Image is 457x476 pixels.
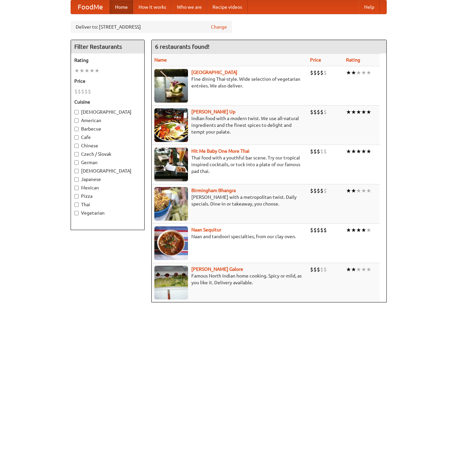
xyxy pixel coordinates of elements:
a: [PERSON_NAME] Galore [191,266,243,272]
a: [PERSON_NAME] Up [191,109,235,114]
label: Cafe [74,134,141,141]
label: Chinese [74,142,141,149]
li: ★ [361,148,366,155]
li: ★ [366,226,371,234]
li: ★ [79,67,84,74]
li: $ [323,148,327,155]
li: $ [310,266,313,273]
input: Pizza [74,194,79,198]
input: German [74,160,79,165]
a: Price [310,57,321,63]
label: Barbecue [74,125,141,132]
img: bhangra.jpg [154,187,188,221]
li: ★ [361,266,366,273]
li: $ [313,108,317,116]
a: Who we are [172,0,207,14]
input: Mexican [74,186,79,190]
input: [DEMOGRAPHIC_DATA] [74,110,79,114]
li: $ [323,108,327,116]
p: [PERSON_NAME] with a metropolitan twist. Daily specials. Dine-in or takeaway, you choose. [154,194,305,207]
a: Help [359,0,380,14]
li: ★ [366,266,371,273]
li: ★ [346,266,351,273]
li: $ [320,148,323,155]
a: Change [211,24,227,30]
input: [DEMOGRAPHIC_DATA] [74,169,79,173]
li: ★ [361,226,366,234]
label: Vegetarian [74,210,141,216]
ng-pluralize: 6 restaurants found! [155,43,210,50]
li: $ [78,88,81,95]
li: ★ [366,187,371,194]
a: Home [110,0,133,14]
li: ★ [89,67,94,74]
li: ★ [366,108,371,116]
li: $ [320,69,323,76]
a: Naan Sequitur [191,227,221,232]
img: currygalore.jpg [154,266,188,299]
li: $ [310,187,313,194]
li: ★ [356,266,361,273]
li: ★ [361,187,366,194]
li: $ [320,108,323,116]
img: babythai.jpg [154,148,188,181]
li: $ [317,226,320,234]
li: ★ [94,67,100,74]
a: Recipe videos [207,0,247,14]
h4: Filter Restaurants [71,40,144,53]
li: $ [313,266,317,273]
p: Indian food with a modern twist. We use all-natural ingredients and the finest spices to delight ... [154,115,305,135]
label: [DEMOGRAPHIC_DATA] [74,168,141,174]
li: $ [310,226,313,234]
li: $ [323,187,327,194]
h5: Price [74,78,141,84]
li: $ [313,226,317,234]
li: ★ [346,187,351,194]
li: ★ [351,108,356,116]
li: ★ [84,67,89,74]
li: $ [323,266,327,273]
li: $ [317,69,320,76]
img: curryup.jpg [154,108,188,142]
input: American [74,118,79,123]
input: Japanese [74,177,79,182]
h5: Rating [74,57,141,64]
p: Famous North Indian home cooking. Spicy or mild, as you like it. Delivery available. [154,272,305,286]
img: naansequitur.jpg [154,226,188,260]
li: $ [320,187,323,194]
input: Barbecue [74,127,79,131]
li: $ [84,88,88,95]
h5: Cuisine [74,99,141,105]
input: Thai [74,203,79,207]
li: ★ [361,108,366,116]
img: satay.jpg [154,69,188,103]
li: ★ [356,148,361,155]
li: $ [320,266,323,273]
a: Birmingham Bhangra [191,188,236,193]
input: Vegetarian [74,211,79,215]
a: Rating [346,57,360,63]
li: ★ [366,69,371,76]
li: $ [313,69,317,76]
li: $ [323,69,327,76]
a: How it works [133,0,172,14]
li: $ [323,226,327,234]
li: $ [320,226,323,234]
li: $ [81,88,84,95]
label: Mexican [74,184,141,191]
b: Hit Me Baby One More Thai [191,148,250,154]
input: Cafe [74,135,79,140]
li: ★ [356,226,361,234]
li: $ [317,148,320,155]
li: ★ [351,187,356,194]
li: ★ [346,226,351,234]
input: Czech / Slovak [74,152,79,156]
li: ★ [351,69,356,76]
li: $ [310,108,313,116]
li: ★ [351,148,356,155]
li: $ [313,148,317,155]
li: ★ [351,226,356,234]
